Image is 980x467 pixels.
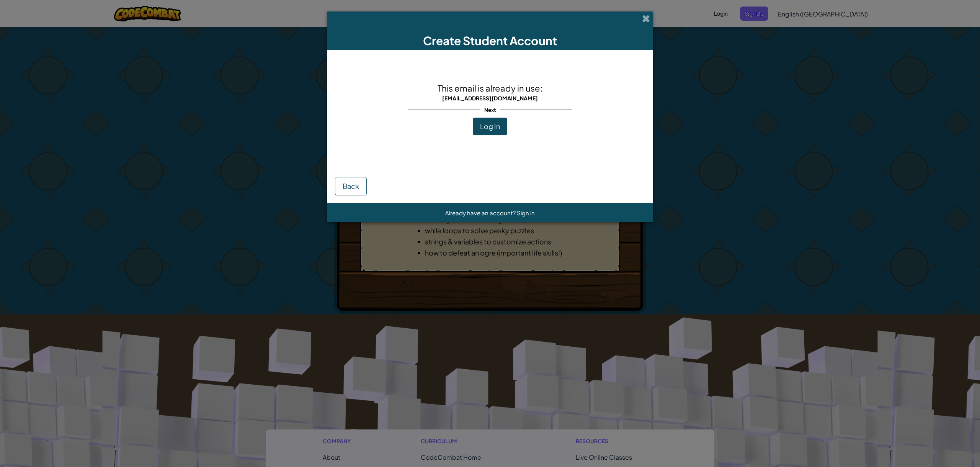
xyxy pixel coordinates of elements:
button: Back [335,177,367,195]
span: Next [480,104,500,115]
button: Log In [473,118,507,135]
span: This email is already in use: [438,83,542,93]
span: Back [343,182,359,190]
a: Sign in [517,209,535,216]
span: Already have an account? [445,209,517,216]
span: [EMAIL_ADDRESS][DOMAIN_NAME] [442,95,538,102]
span: Log In [480,122,500,131]
span: Create Student Account [423,33,557,48]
